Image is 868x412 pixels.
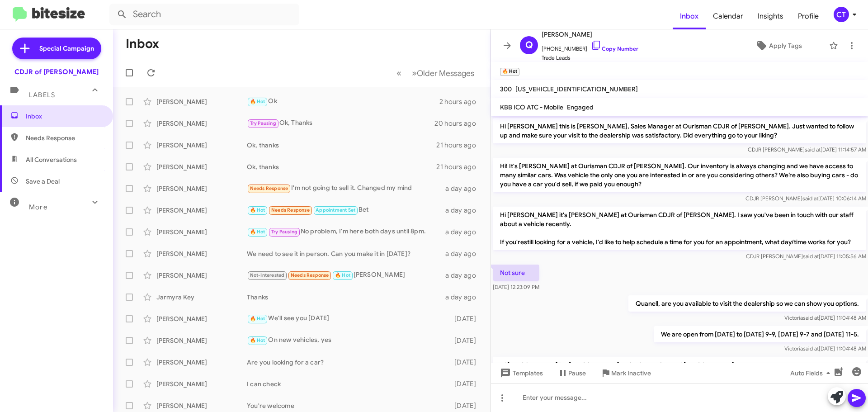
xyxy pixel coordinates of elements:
[29,203,47,211] span: More
[790,365,834,381] span: Auto Fields
[156,141,247,150] div: [PERSON_NAME]
[247,313,450,324] div: We'll see you [DATE]
[568,365,586,381] span: Pause
[126,37,159,51] h1: Inbox
[436,162,483,171] div: 21 hours ago
[591,45,638,52] a: Copy Number
[783,365,841,381] button: Auto Fields
[247,249,445,258] div: We need to see it in person. Can you make it in [DATE]?
[784,314,866,321] span: Victoria [DATE] 11:04:48 AM
[450,358,483,367] div: [DATE]
[396,67,401,79] span: «
[247,270,445,280] div: [PERSON_NAME]
[500,85,512,93] span: 300
[450,314,483,323] div: [DATE]
[247,335,450,346] div: On new vehicles, yes
[156,314,247,323] div: [PERSON_NAME]
[335,272,350,278] span: 🔥 Hot
[412,67,417,79] span: »
[29,91,55,99] span: Labels
[247,183,445,194] div: I'm not going to sell it. Changed my mind
[791,3,826,29] a: Profile
[450,379,483,388] div: [DATE]
[156,401,247,410] div: [PERSON_NAME]
[769,38,802,54] span: Apply Tags
[498,365,543,381] span: Templates
[654,326,866,342] p: We are open from [DATE] to [DATE] 9-9, [DATE] 9-7 and [DATE] 11-5.
[392,64,480,82] nav: Page navigation example
[445,206,483,215] div: a day ago
[156,97,247,106] div: [PERSON_NAME]
[26,155,77,164] span: All Conversations
[156,227,247,237] div: [PERSON_NAME]
[247,205,445,215] div: Bet
[826,7,858,22] button: CT
[550,365,593,381] button: Pause
[746,253,866,260] span: CDJR [PERSON_NAME] [DATE] 11:05:56 AM
[748,146,866,153] span: CDJR [PERSON_NAME] [DATE] 11:14:57 AM
[803,314,819,321] span: said at
[156,249,247,258] div: [PERSON_NAME]
[291,272,329,278] span: Needs Response
[628,295,866,312] p: Quanell, are you available to visit the dealership so we can show you options.
[500,103,563,111] span: KBB ICO ATC - Mobile
[500,68,519,76] small: 🔥 Hot
[834,7,849,22] div: CT
[247,96,439,107] div: Ok
[567,103,594,111] span: Engaged
[542,40,638,53] span: [PHONE_NUMBER]
[445,293,483,302] div: a day ago
[802,195,818,202] span: said at
[247,379,450,388] div: I can check
[515,85,638,93] span: [US_VEHICLE_IDENTIFICATION_NUMBER]
[784,345,866,352] span: Victoria [DATE] 11:04:48 AM
[26,133,103,142] span: Needs Response
[493,265,539,281] p: Not sure
[439,97,483,106] div: 2 hours ago
[247,118,434,128] div: Ok, Thanks
[525,38,533,52] span: Q
[417,68,474,78] span: Older Messages
[450,336,483,345] div: [DATE]
[156,358,247,367] div: [PERSON_NAME]
[542,53,638,62] span: Trade Leads
[109,4,299,25] input: Search
[493,118,866,143] p: Hi [PERSON_NAME] this is [PERSON_NAME], Sales Manager at Ourisman CDJR of [PERSON_NAME]. Just wan...
[745,195,866,202] span: CDJR [PERSON_NAME] [DATE] 10:06:14 AM
[316,207,355,213] span: Appointment Set
[271,207,310,213] span: Needs Response
[491,365,550,381] button: Templates
[250,272,285,278] span: Not-Interested
[250,316,265,322] span: 🔥 Hot
[247,162,436,171] div: Ok, thanks
[445,271,483,280] div: a day ago
[250,185,288,191] span: Needs Response
[250,207,265,213] span: 🔥 Hot
[156,336,247,345] div: [PERSON_NAME]
[493,207,866,250] p: Hi [PERSON_NAME] it's [PERSON_NAME] at Ourisman CDJR of [PERSON_NAME]. I saw you've been in touch...
[12,38,101,59] a: Special Campaign
[14,67,99,76] div: CDJR of [PERSON_NAME]
[450,401,483,410] div: [DATE]
[706,3,750,29] a: Calendar
[391,64,407,82] button: Previous
[271,229,297,235] span: Try Pausing
[250,99,265,104] span: 🔥 Hot
[156,162,247,171] div: [PERSON_NAME]
[593,365,658,381] button: Mark Inactive
[750,3,791,29] a: Insights
[156,184,247,193] div: [PERSON_NAME]
[247,358,450,367] div: Are you looking for a car?
[247,401,450,410] div: You're welcome
[805,146,821,153] span: said at
[434,119,483,128] div: 20 hours ago
[156,293,247,302] div: Jarmyra Key
[542,29,638,40] span: [PERSON_NAME]
[26,177,60,186] span: Save a Deal
[493,284,539,290] span: [DATE] 12:23:09 PM
[26,112,103,121] span: Inbox
[803,253,819,260] span: said at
